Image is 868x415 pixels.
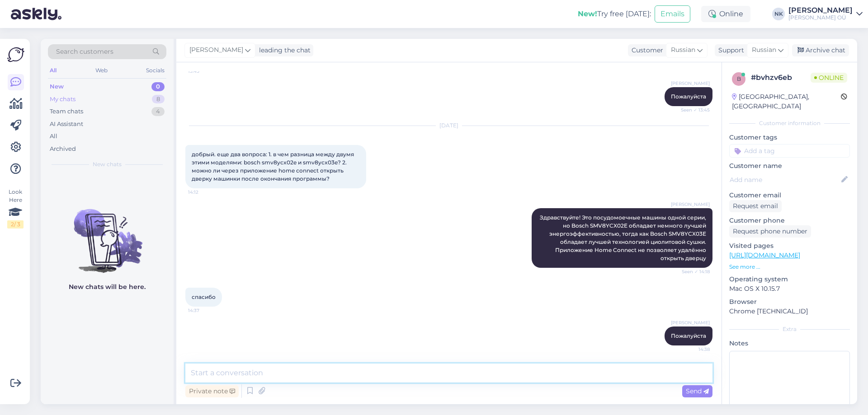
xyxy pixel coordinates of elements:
[188,307,222,314] span: 14:37
[792,44,849,56] div: Archive chat
[701,6,750,22] div: Online
[69,282,146,292] p: New chats will be here.
[671,332,706,339] span: Пожалуйста
[50,95,75,104] div: My chats
[676,107,710,113] span: Seen ✓ 13:45
[144,65,166,76] div: Socials
[729,191,850,200] p: Customer email
[628,46,663,55] div: Customer
[50,145,76,154] div: Archived
[671,93,706,100] span: Пожалуйста
[729,225,811,238] div: Request phone number
[676,268,710,275] span: Seen ✓ 14:18
[751,72,811,83] div: # bvhzv6eb
[729,161,850,171] p: Customer name
[729,263,850,271] p: See more ...
[94,65,109,76] div: Web
[811,73,847,83] span: Online
[540,214,708,261] span: Здравствуйте! Это посудомоечные машины одной серии, но Bosch SMV8YCX02E обладает немного лучшей э...
[50,82,64,91] div: New
[729,307,850,316] p: Chrome [TECHNICAL_ID]
[93,160,122,168] span: New chats
[192,294,216,300] span: спасибо
[151,107,165,116] div: 4
[152,95,165,104] div: 8
[772,8,785,20] div: NK
[729,200,782,212] div: Request email
[7,220,24,228] div: 2 / 3
[788,14,853,21] div: [PERSON_NAME] OÜ
[185,385,239,397] div: Private note
[729,339,850,348] p: Notes
[188,189,222,196] span: 14:12
[185,121,712,130] div: [DATE]
[729,325,850,333] div: Extra
[732,92,841,111] div: [GEOGRAPHIC_DATA], [GEOGRAPHIC_DATA]
[729,251,800,259] a: [URL][DOMAIN_NAME]
[788,7,853,14] div: [PERSON_NAME]
[151,82,165,91] div: 0
[189,45,243,55] span: [PERSON_NAME]
[729,144,850,158] input: Add a tag
[788,7,863,21] a: [PERSON_NAME][PERSON_NAME] OÜ
[671,80,710,87] span: [PERSON_NAME]
[255,46,311,55] div: leading the chat
[188,68,222,75] span: 13:45
[48,65,58,76] div: All
[730,175,840,185] input: Add name
[729,241,850,251] p: Visited pages
[729,119,850,127] div: Customer information
[50,120,83,129] div: AI Assistant
[671,201,710,208] span: [PERSON_NAME]
[729,216,850,225] p: Customer phone
[676,346,710,353] span: 14:38
[686,387,709,395] span: Send
[41,193,174,274] img: No chats
[671,45,695,55] span: Russian
[50,107,83,116] div: Team chats
[655,5,690,23] button: Emails
[7,46,24,63] img: Askly Logo
[7,188,24,228] div: Look Here
[737,75,741,82] span: b
[671,319,710,326] span: [PERSON_NAME]
[729,275,850,284] p: Operating system
[192,151,355,182] span: добрый. еще два вопроса: 1. в чем разница между двумя этими моделями: bosch smv8ycx02e и smv8ycx0...
[56,47,113,56] span: Search customers
[50,132,57,141] div: All
[752,45,776,55] span: Russian
[729,133,850,142] p: Customer tags
[729,297,850,307] p: Browser
[715,46,744,55] div: Support
[729,284,850,294] p: Mac OS X 10.15.7
[578,9,597,18] b: New!
[578,9,651,19] div: Try free [DATE]:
